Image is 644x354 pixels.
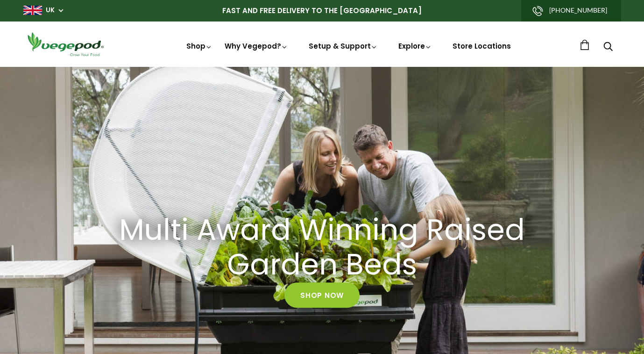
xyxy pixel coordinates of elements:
a: Store Locations [453,41,511,51]
h2: Multi Award Winning Raised Garden Beds [112,213,532,283]
img: Vegepod [23,31,107,58]
a: Setup & Support [309,41,378,51]
a: Multi Award Winning Raised Garden Beds [100,213,544,283]
a: Shop Now [284,282,360,308]
img: gb_large.png [23,6,42,15]
a: Why Vegepod? [225,41,288,51]
a: Search [603,43,613,52]
a: Shop [186,41,212,51]
a: Explore [398,41,432,51]
a: UK [46,6,55,15]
